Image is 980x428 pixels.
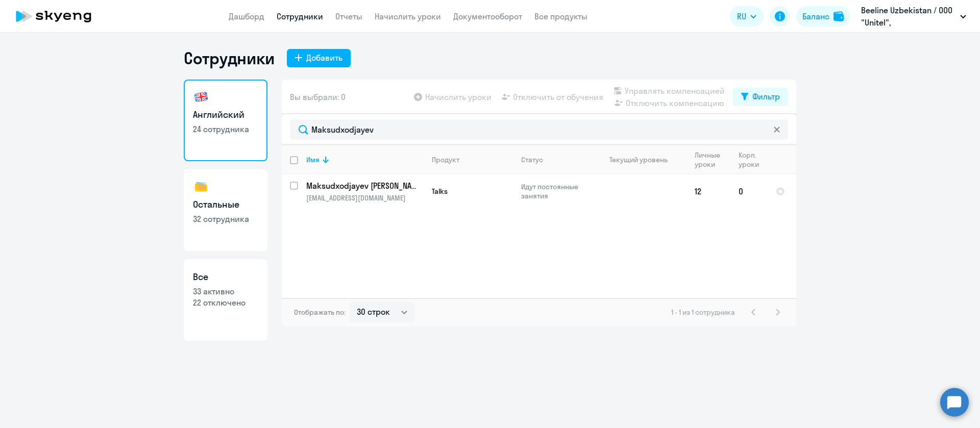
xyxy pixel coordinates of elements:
a: Все продукты [534,11,587,21]
div: Статус [521,155,591,164]
h1: Сотрудники [184,48,275,68]
div: Добавить [306,52,342,64]
span: Talks [432,187,448,196]
div: Текущий уровень [600,155,686,164]
div: Текущий уровень [609,155,668,164]
p: 22 отключено [193,297,258,308]
div: Личные уроки [695,150,723,169]
p: Идут постоянные занятия [521,182,591,200]
a: Дашборд [229,11,264,21]
p: [EMAIL_ADDRESS][DOMAIN_NAME] [306,193,423,203]
td: 12 [687,174,730,208]
div: Имя [306,155,320,164]
div: Фильтр [752,90,780,103]
input: Поиск по имени, email, продукту или статусу [290,119,788,140]
div: Статус [521,155,543,164]
a: Maksudxodjayev [PERSON_NAME]'ja Furqat o'g'li [306,180,423,191]
a: Остальные32 сотрудника [184,169,267,251]
img: others [193,179,209,195]
a: Английский24 сотрудника [184,80,267,161]
span: RU [737,10,746,22]
img: english [193,89,209,105]
div: Корп. уроки [739,150,761,169]
div: Корп. уроки [739,150,767,169]
span: Вы выбрали: 0 [290,91,346,103]
p: Beeline Uzbekistan / ООО "Unitel", [GEOGRAPHIC_DATA] [861,4,956,29]
span: 1 - 1 из 1 сотрудника [671,308,735,317]
div: Личные уроки [695,150,730,169]
td: 0 [730,174,768,208]
p: 32 сотрудника [193,213,258,224]
button: Балансbalance [796,6,850,27]
span: Отображать по: [294,308,346,317]
h3: Английский [193,108,258,121]
a: Все33 активно22 отключено [184,259,267,341]
a: Документооборот [453,11,522,21]
p: 24 сотрудника [193,123,258,135]
a: Начислить уроки [375,11,441,21]
p: 33 активно [193,286,258,297]
div: Продукт [432,155,459,164]
button: RU [730,6,764,27]
p: Maksudxodjayev [PERSON_NAME]'ja Furqat o'g'li [306,180,422,191]
button: Добавить [287,49,351,67]
div: Продукт [432,155,512,164]
h3: Остальные [193,198,258,211]
div: Баланс [802,10,829,22]
img: balance [834,11,844,21]
button: Фильтр [733,88,788,106]
button: Beeline Uzbekistan / ООО "Unitel", [GEOGRAPHIC_DATA] [856,4,971,29]
a: Отчеты [335,11,362,21]
a: Сотрудники [277,11,323,21]
h3: Все [193,270,258,284]
div: Имя [306,155,423,164]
